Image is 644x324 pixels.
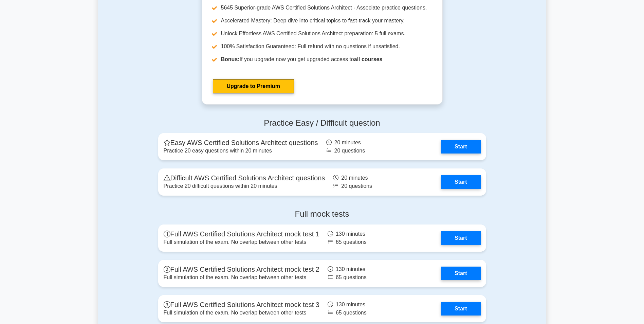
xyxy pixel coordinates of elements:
[441,175,480,189] a: Start
[441,231,480,245] a: Start
[158,209,486,219] h4: Full mock tests
[158,118,486,128] h4: Practice Easy / Difficult question
[441,140,480,154] a: Start
[441,302,480,316] a: Start
[441,267,480,280] a: Start
[213,79,294,93] a: Upgrade to Premium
